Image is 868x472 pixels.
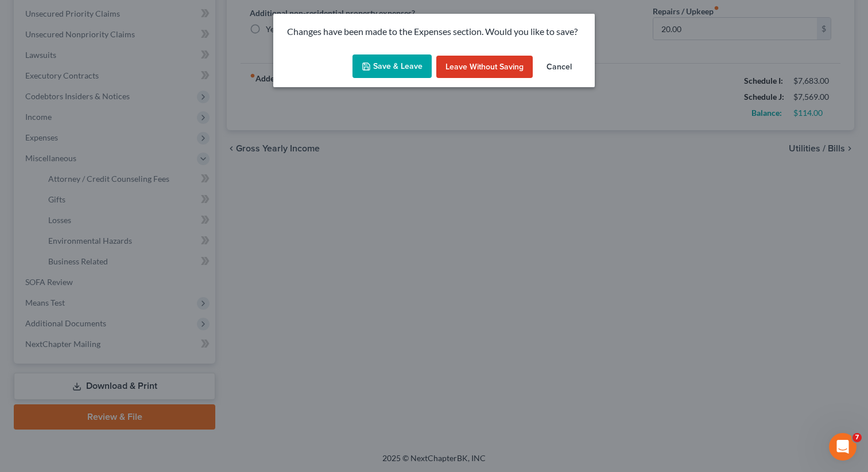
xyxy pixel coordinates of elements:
button: Cancel [537,56,581,79]
p: Changes have been made to the Expenses section. Would you like to save? [287,25,581,38]
iframe: Intercom live chat [829,433,857,461]
button: Save & Leave [352,54,432,79]
span: 7 [852,433,862,442]
button: Leave without Saving [436,56,533,79]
